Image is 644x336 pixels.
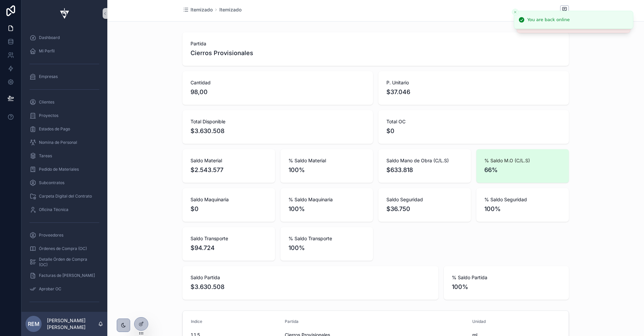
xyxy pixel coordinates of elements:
[386,118,561,125] span: Total OC
[25,96,103,108] a: Clientes
[527,16,570,23] div: You are back online
[39,233,63,238] span: Proveedores
[25,110,103,122] a: Proyectos
[288,157,365,164] span: % Saldo Material
[47,317,98,331] p: [PERSON_NAME] [PERSON_NAME]
[39,48,55,54] span: Mi Perfil
[386,196,463,203] span: Saldo Seguridad
[191,87,365,97] span: 98,00
[512,9,519,15] button: Close toast
[39,257,97,267] span: Detalle Órden de Compra (OC)
[386,126,561,136] span: $0
[386,157,463,164] span: Saldo Mano de Obra (C/L.S)
[288,165,365,175] span: 100%
[191,6,213,13] span: Itemizado
[288,243,365,253] span: 100%
[25,71,103,83] a: Empresas
[191,235,267,242] span: Saldo Transporte
[191,126,365,136] span: $3.630.508
[25,45,103,57] a: Mi Perfil
[21,27,107,312] div: scrollable content
[484,204,561,214] span: 100%
[25,163,103,175] a: Pedido de Materiales
[288,235,365,242] span: % Saldo Transporte
[219,6,241,13] a: Itemizado
[25,256,103,268] a: Detalle Órden de Compra (OC)
[39,207,68,212] span: Oficina Técnica
[39,99,54,105] span: Clientes
[386,204,463,214] span: $36.750
[39,246,87,251] span: Órdenes de Compra (OC)
[39,180,64,185] span: Subcontratos
[191,165,267,175] span: $2.543.577
[25,243,103,255] a: Órdenes de Compra (OC)
[484,165,561,175] span: 66%
[386,79,561,86] span: P. Unitario
[56,8,72,19] img: App logo
[25,229,103,241] a: Proveedores
[191,157,267,164] span: Saldo Material
[39,113,58,118] span: Proyectos
[484,157,561,164] span: % Saldo M.O (C/L.S)
[39,153,52,159] span: Tareas
[25,283,103,295] a: Aprobar OC
[191,79,365,86] span: Cantidad
[484,196,561,203] span: % Saldo Seguridad
[39,167,79,172] span: Pedido de Materiales
[25,123,103,135] a: Estados de Pago
[39,140,77,145] span: Nomina de Personal
[386,87,561,97] span: $37.046
[28,320,40,328] span: REM
[191,204,267,214] span: $0
[191,282,430,292] span: $3.630.508
[25,177,103,189] a: Subcontratos
[39,273,95,278] span: Facturas de [PERSON_NAME]
[25,32,103,44] a: Dashboard
[182,6,213,13] a: Itemizado
[191,319,202,324] span: Indice
[191,48,561,58] span: Cierros Provisionales
[191,40,561,47] span: Partida
[452,282,561,292] span: 100%
[288,204,365,214] span: 100%
[39,194,92,199] span: Carpeta Digital del Contrato
[25,136,103,149] a: Nomina de Personal
[472,319,486,324] span: Unidad
[191,274,430,281] span: Saldo Partida
[191,118,365,125] span: Total Disponible
[39,35,60,40] span: Dashboard
[452,274,561,281] span: % Saldo Partida
[386,165,463,175] span: $633.818
[39,126,70,132] span: Estados de Pago
[39,286,61,292] span: Aprobar OC
[285,319,299,324] span: Partida
[25,150,103,162] a: Tareas
[25,204,103,216] a: Oficina Técnica
[25,269,103,282] a: Facturas de [PERSON_NAME]
[191,243,267,253] span: $94.724
[39,74,58,79] span: Empresas
[191,196,267,203] span: Saldo Maquinaria
[288,196,365,203] span: % Saldo Maquinaria
[25,190,103,202] a: Carpeta Digital del Contrato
